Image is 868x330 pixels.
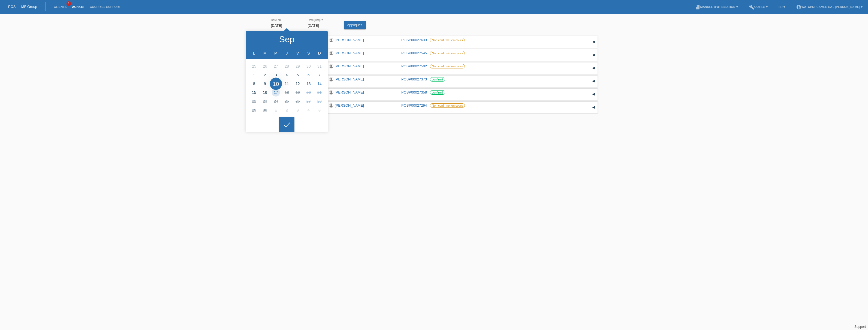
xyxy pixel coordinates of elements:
[401,64,427,68] a: POSP00027502
[335,51,364,55] a: [PERSON_NAME]
[589,103,598,112] div: étendre/coller
[430,64,465,68] label: Non confirmé, en cours
[401,51,427,55] a: POSP00027545
[854,325,866,329] a: Support
[749,4,754,10] i: build
[430,90,445,95] label: confirmé
[401,38,427,42] a: POSP00027633
[8,5,37,9] a: POS — MF Group
[776,5,788,8] a: FR ▾
[401,90,427,94] a: POSP00027358
[335,103,364,107] a: [PERSON_NAME]
[335,77,364,81] a: [PERSON_NAME]
[87,5,123,8] a: Courriel Support
[746,5,770,8] a: buildOutils ▾
[344,21,366,29] a: appliquer
[692,5,741,8] a: bookManuel d’utilisation ▾
[695,4,700,10] i: book
[430,77,445,82] label: confirmé
[589,90,598,98] div: étendre/coller
[69,5,87,8] a: Achats
[401,77,427,81] a: POSP00027373
[589,38,598,46] div: étendre/coller
[430,103,465,108] label: Non confirmé, en cours
[51,5,69,8] a: Clients
[793,5,865,8] a: account_circleWatchdreamer SA - [PERSON_NAME] ▾
[279,35,295,44] div: Sep
[401,103,427,107] a: POSP00027294
[589,51,598,59] div: étendre/coller
[67,1,71,6] span: 6
[335,38,364,42] a: [PERSON_NAME]
[335,90,364,94] a: [PERSON_NAME]
[796,4,801,10] i: account_circle
[589,64,598,72] div: étendre/coller
[335,64,364,68] a: [PERSON_NAME]
[589,77,598,85] div: étendre/coller
[430,38,465,42] label: Non confirmé, en cours
[430,51,465,55] label: Non confirmé, en cours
